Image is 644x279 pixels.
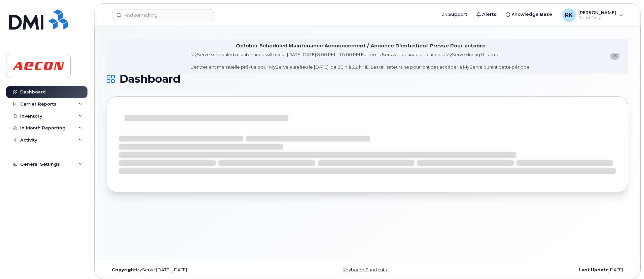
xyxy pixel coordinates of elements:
[190,51,531,70] div: MyServe scheduled maintenance will occur [DATE][DATE] 8:00 PM - 10:00 PM Eastern. Users will be u...
[610,53,619,60] button: close notification
[107,267,281,273] div: MyServe [DATE]–[DATE]
[454,267,628,273] div: [DATE]
[343,267,387,272] a: Keyboard Shortcuts
[119,74,180,84] span: Dashboard
[112,267,136,272] strong: Copyright
[579,267,609,272] strong: Last Update
[236,42,486,49] div: October Scheduled Maintenance Announcement / Annonce D'entretient Prévue Pour octobre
